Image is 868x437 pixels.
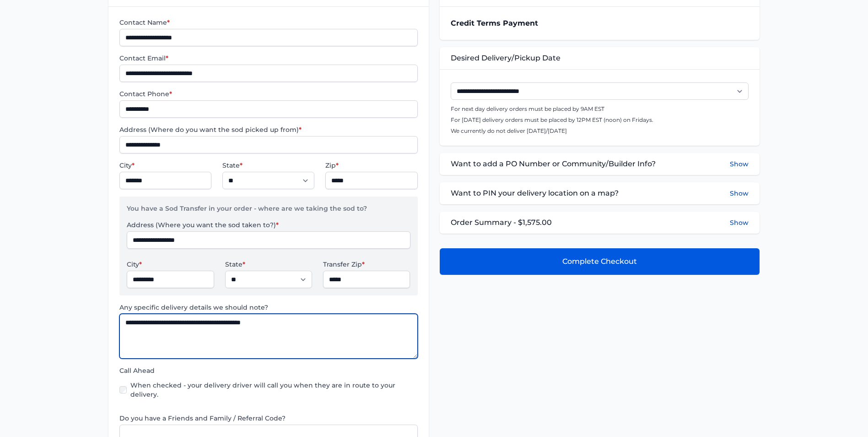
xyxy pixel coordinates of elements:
span: Want to add a PO Number or Community/Builder Info? [451,158,656,169]
strong: Credit Terms Payment [451,19,538,27]
label: Zip [325,161,417,170]
button: Show [730,218,749,227]
label: Address (Where you want the sod taken to?) [127,220,410,229]
p: For next day delivery orders must be placed by 9AM EST [451,105,749,113]
label: Any specific delivery details we should note? [119,303,417,312]
button: Show [730,188,749,199]
label: Transfer Zip [323,260,410,269]
label: City [127,260,214,269]
label: When checked - your delivery driver will call you when they are in route to your delivery. [130,381,417,399]
span: Want to PIN your delivery location on a map? [451,188,619,199]
label: Call Ahead [119,366,417,375]
label: Address (Where do you want the sod picked up from) [119,125,417,134]
label: Contact Email [119,54,417,63]
button: Complete Checkout [440,248,760,275]
label: City [119,161,211,170]
p: We currently do not deliver [DATE]/[DATE] [451,127,749,135]
p: For [DATE] delivery orders must be placed by 12PM EST (noon) on Fridays. [451,116,749,124]
button: Show [730,158,749,169]
label: Do you have a Friends and Family / Referral Code? [119,414,417,423]
p: You have a Sod Transfer in your order - where are we taking the sod to? [127,204,410,220]
label: Contact Phone [119,89,417,98]
span: Order Summary - $1,575.00 [451,217,552,228]
span: Complete Checkout [562,256,637,267]
label: Contact Name [119,18,417,27]
label: State [222,161,314,170]
label: State [225,260,312,269]
div: Desired Delivery/Pickup Date [440,47,760,69]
